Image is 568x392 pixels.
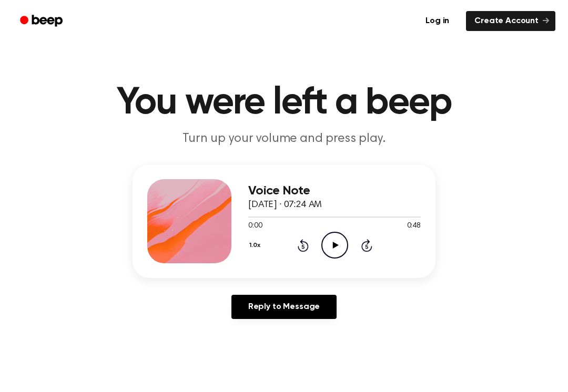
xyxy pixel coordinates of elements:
[248,236,264,254] button: 1.0x
[231,295,337,319] a: Reply to Message
[407,221,421,232] span: 0:48
[248,200,322,210] span: [DATE] · 07:24 AM
[15,84,553,122] h1: You were left a beep
[82,130,486,148] p: Turn up your volume and press play.
[248,221,262,232] span: 0:00
[415,9,460,33] a: Log in
[13,11,72,32] a: Beep
[248,184,421,198] h3: Voice Note
[466,11,555,31] a: Create Account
